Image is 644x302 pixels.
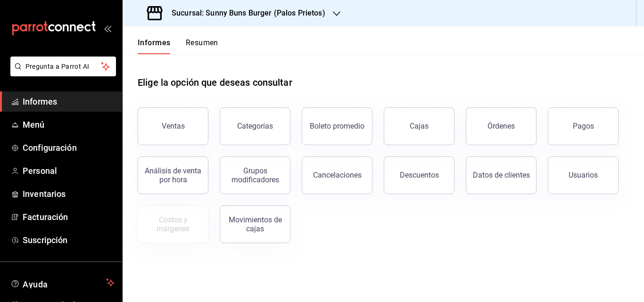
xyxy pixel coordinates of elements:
div: pestañas de navegación [138,38,218,54]
font: Suscripción [23,235,67,245]
button: Cajas [384,107,454,145]
button: Órdenes [466,107,537,145]
button: Categorías [220,107,290,145]
button: Pagos [548,107,619,145]
button: Descuentos [384,156,454,194]
font: Pagos [573,122,594,131]
button: Contrata inventarios para ver este informe [138,205,208,243]
font: Pregunta a Parrot AI [25,63,90,70]
font: Datos de clientes [473,171,530,180]
font: Costos y márgenes [157,215,190,233]
font: Cajas [410,122,429,131]
font: Menú [23,120,45,130]
button: Ventas [138,107,208,145]
font: Análisis de venta por hora [145,166,201,184]
button: Análisis de venta por hora [138,156,208,194]
button: Pregunta a Parrot AI [10,57,116,76]
font: Órdenes [487,122,515,131]
font: Configuración [23,143,77,153]
button: abrir_cajón_menú [104,24,111,32]
button: Movimientos de cajas [220,205,290,243]
font: Inventarios [23,189,66,199]
font: Ventas [162,122,185,131]
font: Ayuda [23,279,48,289]
font: Personal [23,166,57,176]
font: Elige la opción que deseas consultar [138,77,292,88]
button: Boleto promedio [302,107,372,145]
font: Cancelaciones [313,171,362,180]
button: Usuarios [548,156,619,194]
button: Datos de clientes [466,156,537,194]
font: Descuentos [400,171,439,180]
font: Categorías [237,122,273,131]
font: Sucursal: Sunny Buns Burger (Palos Prietos) [172,8,325,17]
font: Movimientos de cajas [229,215,282,233]
a: Pregunta a Parrot AI [7,68,116,78]
font: Boleto promedio [310,122,364,131]
button: Grupos modificadores [220,156,290,194]
font: Resumen [186,38,218,47]
button: Cancelaciones [302,156,372,194]
font: Usuarios [569,171,598,180]
font: Informes [138,38,171,47]
font: Facturación [23,212,68,222]
font: Grupos modificadores [231,166,279,184]
font: Informes [23,97,57,106]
